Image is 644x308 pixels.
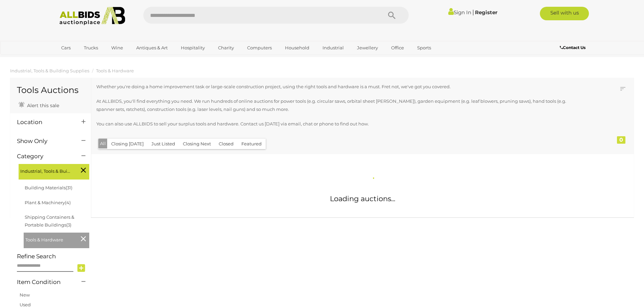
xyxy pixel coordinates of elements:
[147,139,179,149] button: Just Listed
[17,100,61,110] a: Alert this sale
[281,42,314,53] a: Household
[179,139,215,149] button: Closing Next
[56,7,129,25] img: Allbids.com.au
[20,292,30,298] a: New
[57,42,75,53] a: Cars
[66,185,72,190] span: (31)
[17,279,71,285] h4: Item Condition
[25,200,71,205] a: Plant & Machinery(4)
[176,42,209,53] a: Hospitality
[25,185,72,190] a: Building Materials(31)
[10,68,89,73] a: Industrial, Tools & Building Supplies
[413,42,435,53] a: Sports
[540,7,589,20] a: Sell with us
[214,42,238,53] a: Charity
[25,234,76,244] span: Tools & Hardware
[560,45,586,50] b: Contact Us
[375,7,409,24] button: Search
[475,9,497,16] a: Register
[17,119,71,125] h4: Location
[17,138,71,144] h4: Show Only
[96,120,579,128] p: You can also use ALLBIDS to sell your surplus tools and hardware. Contact us [DATE] via email, ch...
[318,42,348,53] a: Industrial
[17,253,89,260] h4: Refine Search
[448,9,471,16] a: Sign In
[96,83,579,91] p: Whether you're doing a home improvement task or large-scale construction project, using the right...
[25,214,74,228] a: Shipping Containers & Portable Buildings(3)
[96,97,579,113] p: At ALLBIDS, you'll find everything you need. We run hundreds of online auctions for power tools (...
[107,139,148,149] button: Closing [DATE]
[65,200,71,205] span: (4)
[560,44,587,51] a: Contact Us
[237,139,266,149] button: Featured
[472,8,474,16] span: |
[57,53,114,65] a: [GEOGRAPHIC_DATA]
[20,166,71,175] span: Industrial, Tools & Building Supplies
[243,42,276,53] a: Computers
[25,102,59,109] span: Alert this sale
[79,42,102,53] a: Trucks
[98,139,108,148] button: All
[132,42,172,53] a: Antiques & Art
[330,194,395,203] span: Loading auctions...
[215,139,238,149] button: Closed
[617,136,625,144] div: 0
[66,222,71,228] span: (3)
[17,86,84,95] h1: Tools Auctions
[107,42,127,53] a: Wine
[387,42,408,53] a: Office
[20,302,31,307] a: Used
[353,42,382,53] a: Jewellery
[96,68,134,73] a: Tools & Hardware
[17,153,71,160] h4: Category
